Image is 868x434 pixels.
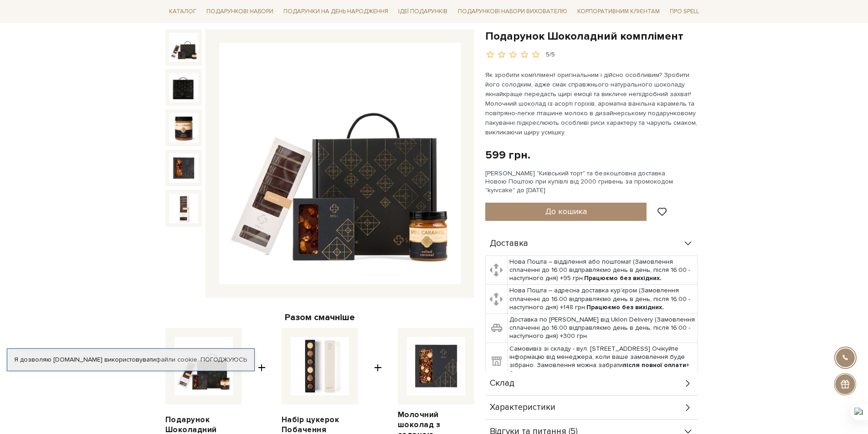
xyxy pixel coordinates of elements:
[490,240,528,248] span: Доставка
[203,5,277,19] a: Подарункові набори
[454,4,571,19] a: Подарункові набори вихователю
[169,194,198,223] img: Подарунок Шоколадний комплімент
[175,337,233,395] img: Подарунок Шоколадний комплімент
[485,169,703,194] div: [PERSON_NAME] "Київський торт" та безкоштовна доставка Новою Поштою при купівлі від 2000 гривень ...
[165,311,474,323] div: Разом смачніше
[169,153,198,183] img: Подарунок Шоколадний комплімент
[291,337,349,395] img: Набір цукерок Побачення наосліп
[395,5,451,19] a: Ідеї подарунків
[169,73,198,102] img: Подарунок Шоколадний комплімент
[407,337,465,395] img: Молочний шоколад з солоною карамеллю
[490,379,514,388] span: Склад
[485,29,703,43] h1: Подарунок Шоколадний комплімент
[545,206,587,216] span: До кошика
[169,113,198,142] img: Подарунок Шоколадний комплімент
[623,361,686,369] b: після повної оплати
[584,274,662,282] b: Працюємо без вихідних.
[219,43,461,284] img: Подарунок Шоколадний комплімент
[508,342,698,380] td: Самовивіз зі складу - вул. [STREET_ADDRESS] Очікуйте інформацію від менеджера, коли ваше замовлен...
[200,356,247,364] a: Погоджуюсь
[485,148,530,162] div: 599 грн.
[508,314,698,343] td: Доставка по [PERSON_NAME] від Uklon Delivery (Замовлення сплаченні до 16:00 відправляємо день в д...
[490,403,555,412] span: Характеристики
[169,33,198,62] img: Подарунок Шоколадний комплімент
[485,203,647,221] button: До кошика
[574,4,663,19] a: Корпоративним клієнтам
[485,70,699,137] p: Як зробити комплімент оригінальним і дійсно особливим? Зробити його солодким, адже смак справжньо...
[165,5,200,19] a: Каталог
[7,356,254,364] div: Я дозволяю [DOMAIN_NAME] використовувати
[508,255,698,285] td: Нова Пошта – відділення або поштомат (Замовлення сплаченні до 16:00 відправляємо день в день, піс...
[666,5,703,19] a: Про Spell
[546,51,555,59] div: 5/5
[156,356,197,363] a: файли cookie
[508,285,698,314] td: Нова Пошта – адресна доставка кур'єром (Замовлення сплаченні до 16:00 відправляємо день в день, п...
[280,5,392,19] a: Подарунки на День народження
[586,303,664,311] b: Працюємо без вихідних.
